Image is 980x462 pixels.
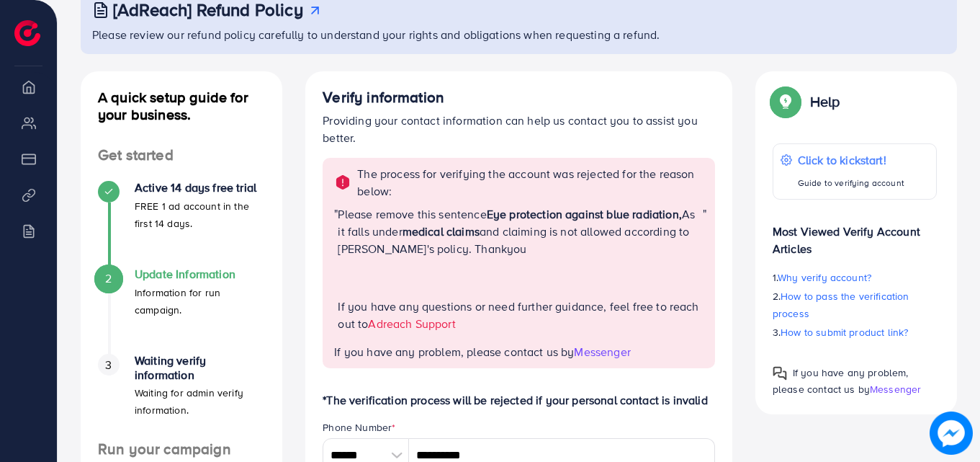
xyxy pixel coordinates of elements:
[338,205,702,257] p: Please remove this sentence As it falls under and claiming is not allowed according to [PERSON_NA...
[135,197,265,232] p: FREE 1 ad account in the first 14 days.
[773,89,799,115] img: Popup guide
[930,412,973,455] img: image
[323,89,715,107] h4: Verify information
[773,211,937,257] p: Most Viewed Verify Account Articles
[135,384,265,419] p: Waiting for admin verify information.
[798,174,904,192] p: Guide to verifying account
[778,270,871,285] span: Why verify account?
[92,26,948,43] p: Please review our refund policy carefully to understand your rights and obligations when requesti...
[334,344,574,360] span: If you have any problem, please contact us by
[487,206,682,222] strong: Eye protection against blue radiation,
[81,267,282,354] li: Update Information
[323,391,715,409] p: *The verification process will be rejected if your personal contact is invalid
[14,20,40,46] img: logo
[368,316,455,332] a: Adreach Support
[773,366,787,381] img: Popup guide
[338,298,702,332] p: If you have any questions or need further guidance, feel free to reach out to
[781,325,908,339] span: How to submit product link?
[135,284,265,319] p: Information for run campaign.
[334,174,351,191] img: alert
[357,165,706,200] p: The process for verifying the account was rejected for the reason below:
[773,324,937,341] p: 3.
[773,269,937,286] p: 1.
[798,151,904,169] p: Click to kickstart!
[870,382,921,396] span: Messenger
[773,365,909,396] span: If you have any problem, please contact us by
[81,146,282,164] h4: Get started
[574,344,630,360] span: Messenger
[135,181,265,195] h4: Active 14 days free trial
[773,289,909,321] span: How to pass the verification process
[135,267,265,281] h4: Update Information
[81,440,282,458] h4: Run your campaign
[334,205,338,344] span: "
[81,354,282,440] li: Waiting verify information
[81,181,282,267] li: Active 14 days free trial
[773,288,937,322] p: 2.
[810,93,840,110] p: Help
[323,112,715,146] p: Providing your contact information can help us contact you to assist you better.
[323,420,395,435] label: Phone Number
[135,354,265,381] h4: Waiting verify information
[81,89,282,123] h4: A quick setup guide for your business.
[403,223,480,239] strong: medical claims
[105,357,112,373] span: 3
[105,270,112,287] span: 2
[703,205,706,344] span: "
